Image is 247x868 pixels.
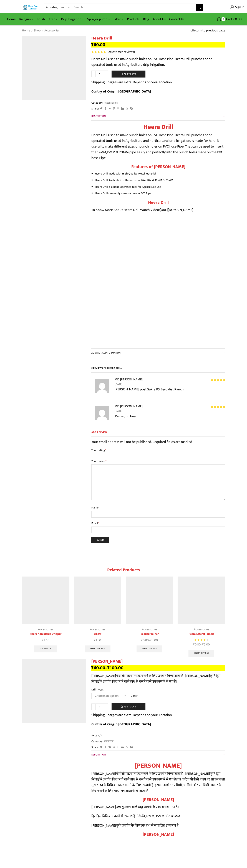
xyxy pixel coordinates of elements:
[141,638,143,643] span: ₹
[91,112,225,120] a: Description
[107,664,123,672] bdi: 100.00
[91,664,105,672] bdi: 60.00
[225,17,232,22] span: Cart
[208,4,244,11] a: Sign in
[233,16,242,22] bdi: 0.00
[108,366,122,370] span: Heera Drill
[91,753,106,757] span: Description
[150,638,158,643] bdi: 3.00
[91,101,118,105] span: Category:
[112,71,145,78] button: Add to cart
[42,638,44,643] span: ₹
[95,171,225,176] li: Heera Drill Made with High-Quality Metal Material.
[194,638,206,642] span: Rated out of 5
[90,627,105,632] a: Accessories
[95,191,225,196] li: Heera Drill can easily makes a hole in PVC Pipe.
[143,796,174,803] strong: [PERSON_NAME]
[143,831,174,838] strong: [PERSON_NAME]
[193,642,195,647] span: ₹
[95,178,225,183] li: Heera Drill Available in different sizes Like. 12MM, 16MM & 20MM.
[91,88,151,94] b: Cuntry of Origin [GEOGRAPHIC_DATA]
[108,49,110,55] span: 2
[192,28,225,33] a: Return to previous page
[126,632,173,636] a: Reducer Joiner
[91,673,220,685] span: कृषि ड्रिप सिंचाई में उपयोग किए जाने वाले हाथ से चलने वाले उपकरण मे से एक है।
[35,15,59,23] a: Brush Cutter
[107,664,110,672] span: ₹
[85,645,111,653] a: Select options for “Elbow”
[59,15,85,23] a: Drip Irrigation
[91,36,225,41] h1: Heera Drill
[85,15,112,23] a: Sprayer pump
[44,28,60,33] a: Accessories
[91,776,225,788] span: यह कठिन पीवीसी पाइप पर आवश्यकता नुसार छेद के विभिन्न आकार बनाने के लिए उपयोगी है।
[96,71,104,77] input: Product quantity
[17,15,35,23] a: Raingun
[96,813,182,819] span: ड्रिल विभिन्न आकारों में उपलब्ध है जैसे की,12MM, 16MM और 20MM।
[207,16,242,23] a: 0 Cart ₹0.00
[91,734,225,738] span: SKU:
[74,577,121,624] img: Elbow
[91,448,225,452] label: Your rating
[91,123,225,131] h1: Heera Drill
[135,760,182,771] strong: [PERSON_NAME]
[91,41,105,48] bdi: 60.00
[91,56,225,68] p: Heera Drill Used to make punch holes on PVC Hose Pipe. Heera Drill punches hand-operated tools us...
[91,216,225,334] iframe: Drip Irrigation, Irrigation Method, Types of Irrigation, Drip component,Drip accessories,Heera Drip
[22,659,86,723] img: 16
[141,15,151,23] a: Blog
[91,439,192,445] span: Your email address will not be published. Required fields are marked
[126,577,173,624] img: Reducer Joiner
[42,638,49,643] bdi: 2.50
[194,627,209,632] a: Accessories
[22,577,69,624] img: Heera Adjustable Dripper
[91,51,107,53] span: 2
[22,36,86,100] img: Heera Drill
[188,650,215,657] a: Select options for “Heera Lateral Joiners”
[131,694,138,698] a: Clear options
[91,207,225,213] p: To Know More About Heera Drill Watch Video:
[115,413,225,419] p: 16 my drill beet
[211,405,225,408] div: Rated 5 out of 5
[150,638,152,643] span: ₹
[115,386,225,392] p: [PERSON_NAME] post Sakra PS Bero dist Ranchi
[91,351,120,355] span: Additional information
[221,17,225,21] span: 0
[112,15,125,23] a: Filter
[116,771,210,777] span: पीवीसी पाइप पर छेद बनाने के लिए उपयोग किया जाता है। [PERSON_NAME]
[178,642,225,647] span: –
[137,645,163,653] a: Select options for “Reducer Joiner”
[125,15,141,23] a: Products
[142,627,157,632] a: Accessories
[91,659,225,664] h1: [PERSON_NAME]
[178,632,225,636] a: Heera Lateral Joiners
[91,771,220,782] span: कृषि ड्रिप सिंचाई में उपयोग किए जाने वाले हाथ से चलने वाले उपकरण मे से एक है।
[211,379,225,381] div: Rated 5 out of 5
[91,430,225,437] span: Add a review
[193,642,201,647] bdi: 0.80
[91,505,225,510] label: Name
[151,15,167,23] a: About Us
[160,207,193,213] a: [URL][DOMAIN_NAME]
[141,638,149,643] bdi: 0.80
[196,4,203,11] button: Search button
[202,642,210,647] bdi: 5.00
[148,199,169,206] strong: Heera Drill
[91,79,172,85] p: Shipping Charges are extra, Depends on your Location
[91,804,225,810] p: [PERSON_NAME]
[22,28,60,33] nav: Breadcrumb
[91,823,225,828] p: [PERSON_NAME]
[94,638,96,643] span: ₹
[103,100,118,105] a: Accessories
[115,382,225,387] time: [DATE]
[91,813,225,819] p: हिरा
[91,537,109,543] input: Submit
[233,16,235,22] span: ₹
[91,114,106,118] span: Description
[116,804,179,810] span: उच्च गुणवत्ता वाले धातु सामग्री के साथ बनाया गया है।
[91,665,225,671] p: –
[91,164,225,169] h2: Features of [PERSON_NAME]
[91,745,99,749] span: Share:
[91,349,225,357] a: Additional information
[234,5,244,10] span: Sign in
